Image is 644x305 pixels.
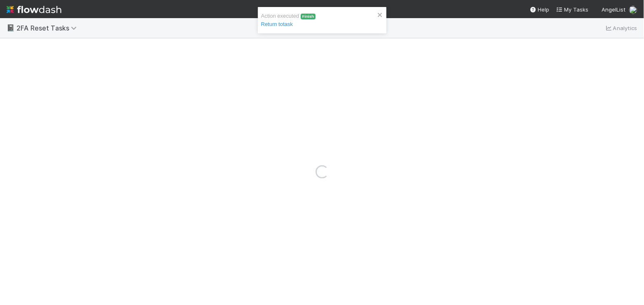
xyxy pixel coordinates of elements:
img: logo-inverted-e16ddd16eac7371096b0.svg [7,2,61,16]
span: Finish [301,14,316,20]
span: Action executed [261,13,316,27]
button: close [377,10,383,19]
span: My Tasks [556,6,589,13]
span: 2FA Reset Tasks [16,24,81,32]
a: Return totask [261,21,293,27]
img: avatar_5d51780c-77ad-4a9d-a6ed-b88b2c284079.png [629,6,637,14]
span: AngelList [602,6,626,13]
div: Help [530,5,550,14]
a: My Tasks [556,5,589,14]
span: 📓 [7,24,15,31]
a: Analytics [605,23,637,33]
